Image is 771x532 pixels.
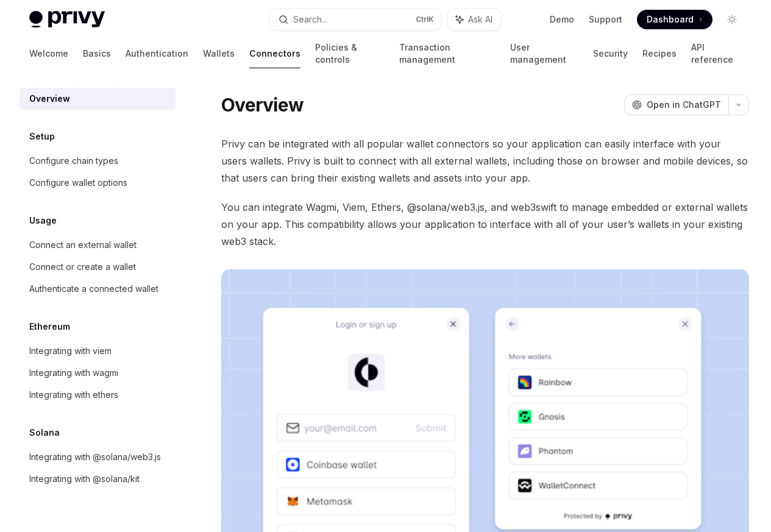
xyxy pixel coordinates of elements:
a: Connect an external wallet [20,234,176,256]
div: Integrating with @solana/kit [29,472,140,486]
a: Wallets [203,39,235,68]
span: Dashboard [647,13,694,26]
a: Basics [83,39,111,68]
a: Transaction management [399,39,496,68]
span: Open in ChatGPT [647,99,721,111]
div: Configure wallet options [29,176,127,190]
span: Ctrl K [416,15,434,24]
h5: Setup [29,129,55,144]
a: Welcome [29,39,68,68]
a: Policies & controls [315,39,385,68]
div: Integrating with wagmi [29,366,118,380]
div: Integrating with viem [29,344,112,358]
a: User management [510,39,578,68]
button: Search...CtrlK [270,9,441,30]
a: Configure wallet options [20,172,176,194]
a: Support [589,13,622,26]
div: Integrating with @solana/web3.js [29,450,161,464]
a: Authentication [126,39,188,68]
button: Ask AI [447,9,501,30]
a: Integrating with @solana/kit [20,468,176,490]
div: Integrating with ethers [29,388,118,402]
span: You can integrate Wagmi, Viem, Ethers, @solana/web3.js, and web3swift to manage embedded or exter... [221,199,749,250]
h1: Overview [221,94,304,116]
a: API reference [691,39,742,68]
span: Ask AI [468,13,492,26]
span: Privy can be integrated with all popular wallet connectors so your application can easily interfa... [221,135,749,186]
a: Connect or create a wallet [20,256,176,278]
div: Search... [293,12,327,27]
a: Connectors [249,39,300,68]
img: light logo [29,11,105,28]
a: Integrating with @solana/web3.js [20,446,176,468]
a: Integrating with wagmi [20,362,176,384]
div: Authenticate a connected wallet [29,282,158,296]
a: Integrating with ethers [20,384,176,406]
a: Integrating with viem [20,340,176,362]
h5: Ethereum [29,319,70,334]
div: Overview [29,91,70,106]
a: Demo [550,13,574,26]
button: Toggle dark mode [722,10,742,29]
button: Open in ChatGPT [624,94,728,115]
h5: Usage [29,213,57,228]
a: Overview [20,88,176,110]
a: Configure chain types [20,150,176,172]
a: Security [593,39,628,68]
div: Connect an external wallet [29,238,137,252]
a: Authenticate a connected wallet [20,278,176,300]
div: Configure chain types [29,154,118,168]
a: Dashboard [637,10,712,29]
a: Recipes [642,39,677,68]
div: Connect or create a wallet [29,260,136,274]
h5: Solana [29,425,60,440]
